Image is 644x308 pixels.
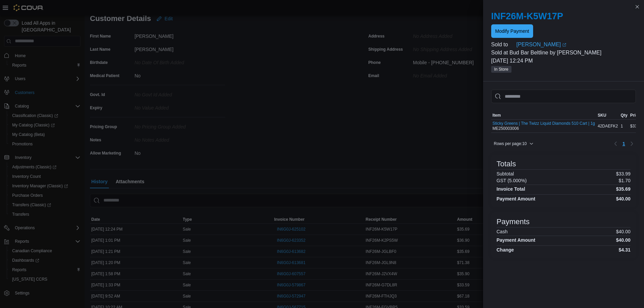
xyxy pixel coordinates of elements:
[620,138,628,149] ul: Pagination for table: MemoryTable from EuiInMemoryTable
[497,160,516,168] h3: Totals
[612,138,636,149] nav: Pagination for table: MemoryTable from EuiInMemoryTable
[629,122,644,130] div: $33.99
[493,121,595,126] button: Sticky Greens | The Twizz Liquid Diamonds 510 Cart | 1g
[616,171,630,176] p: $33.99
[616,196,630,202] h4: $40.00
[616,186,630,192] h4: $35.69
[620,138,628,149] button: Page 1 of 1
[497,186,525,192] h4: Invoice Total
[495,28,529,34] span: Modify Payment
[629,111,644,119] button: Price
[491,140,536,148] button: Rows per page:10
[628,140,636,148] button: Next page
[491,90,636,103] input: This is a search bar. As you type, the results lower in the page will automatically filter.
[616,237,630,243] h4: $40.00
[633,3,641,11] button: Close this dialog
[516,41,636,49] a: [PERSON_NAME]External link
[619,247,630,253] h4: $4.31
[497,247,514,253] h4: Change
[598,113,606,118] span: SKU
[491,111,596,119] button: Item
[491,57,636,65] p: [DATE] 12:24 PM
[494,141,527,146] span: Rows per page : 10
[497,229,508,234] h6: Cash
[630,113,640,118] span: Price
[619,111,629,119] button: Qty
[622,140,625,147] span: 1
[493,121,595,131] div: ME250003006
[612,140,620,148] button: Previous page
[494,66,508,72] span: In Store
[497,237,535,243] h4: Payment Amount
[491,66,511,73] span: In Store
[598,123,618,129] span: 42DAEFK2
[491,24,533,38] button: Modify Payment
[491,11,636,22] h2: INF26M-K5W17P
[619,178,630,183] p: $1.70
[562,43,566,47] svg: External link
[491,49,636,57] p: Sold at Bud Bar Beltline by [PERSON_NAME]
[497,178,527,183] h6: GST (5.000%)
[621,113,627,118] span: Qty
[497,171,514,176] h6: Subtotal
[596,111,619,119] button: SKU
[497,218,530,226] h3: Payments
[616,229,630,234] p: $40.00
[493,113,501,118] span: Item
[497,196,535,202] h4: Payment Amount
[619,122,629,130] div: 1
[491,41,515,49] div: Sold to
